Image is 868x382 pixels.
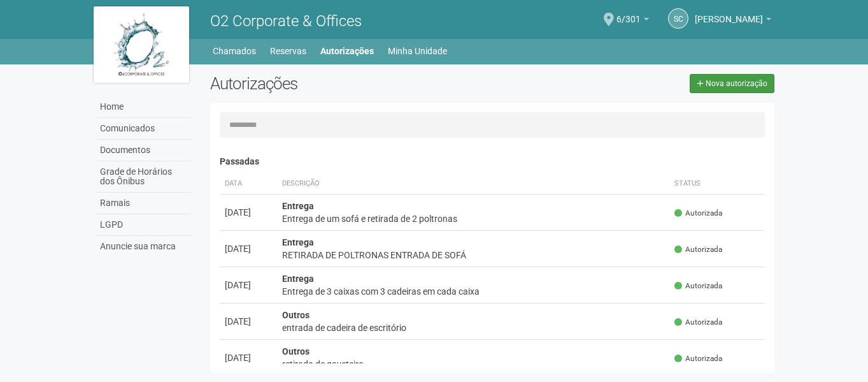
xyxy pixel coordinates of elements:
[674,244,722,255] span: Autorizada
[97,96,191,118] a: Home
[690,74,774,93] a: Nova autorização
[97,214,191,236] a: LGPD
[282,358,665,371] div: retirada de gaveteiro
[695,2,763,24] span: Simone Cristina Sanches Anzanel
[225,206,272,219] div: [DATE]
[616,16,649,26] a: 6/301
[695,16,771,26] a: [PERSON_NAME]
[388,42,447,60] a: Minha Unidade
[97,193,191,214] a: Ramais
[674,353,722,364] span: Autorizada
[668,8,688,29] a: SC
[225,315,272,328] div: [DATE]
[225,279,272,291] div: [DATE]
[320,42,374,60] a: Autorizações
[674,317,722,328] span: Autorizada
[706,79,767,88] span: Nova autorização
[669,173,765,195] th: Status
[270,42,306,60] a: Reservas
[282,201,314,211] strong: Entrega
[282,285,665,298] div: Entrega de 3 caixas com 3 cadeiras em cada caixa
[210,74,483,93] h2: Autorizações
[213,42,256,60] a: Chamados
[97,140,191,161] a: Documentos
[277,173,670,195] th: Descrição
[282,346,309,356] strong: Outros
[282,321,665,334] div: entrada de cadeira de escritório
[674,281,722,291] span: Autorizada
[616,2,641,24] span: 6/301
[282,249,665,261] div: RETIRADA DE POLTRONAS ENTRADA DE SOFÁ
[282,237,314,247] strong: Entrega
[94,6,189,83] img: logo.jpg
[225,351,272,364] div: [DATE]
[282,212,665,225] div: Entrega de um sofá e retirada de 2 poltronas
[282,310,309,320] strong: Outros
[97,118,191,140] a: Comunicados
[220,157,765,166] h4: Passadas
[282,274,314,284] strong: Entrega
[674,208,722,219] span: Autorizada
[220,173,277,195] th: Data
[225,242,272,255] div: [DATE]
[97,236,191,257] a: Anuncie sua marca
[97,161,191,193] a: Grade de Horários dos Ônibus
[210,12,362,30] span: O2 Corporate & Offices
